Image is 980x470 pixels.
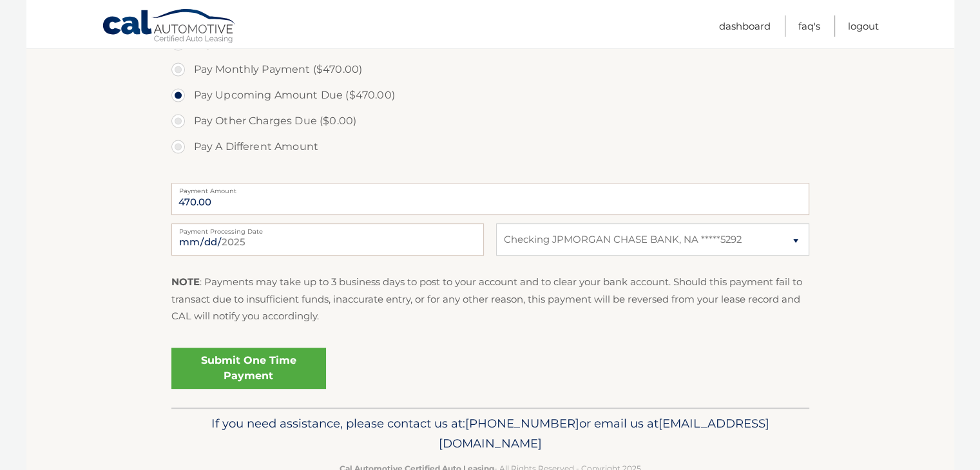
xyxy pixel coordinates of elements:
[171,82,809,108] label: Pay Upcoming Amount Due ($470.00)
[848,15,879,37] a: Logout
[102,8,237,46] a: Cal Automotive
[465,416,579,431] span: [PHONE_NUMBER]
[719,15,771,37] a: Dashboard
[171,274,809,324] p: : Payments may take up to 3 business days to post to your account and to clear your bank account....
[171,183,809,193] label: Payment Amount
[798,15,820,37] a: FAQ's
[171,223,484,256] input: Payment Date
[171,223,484,234] label: Payment Processing Date
[171,57,809,82] label: Pay Monthly Payment ($470.00)
[180,413,801,455] p: If you need assistance, please contact us at: or email us at
[171,276,200,288] strong: NOTE
[171,348,326,389] a: Submit One Time Payment
[171,134,809,160] label: Pay A Different Amount
[171,183,809,215] input: Payment Amount
[171,108,809,134] label: Pay Other Charges Due ($0.00)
